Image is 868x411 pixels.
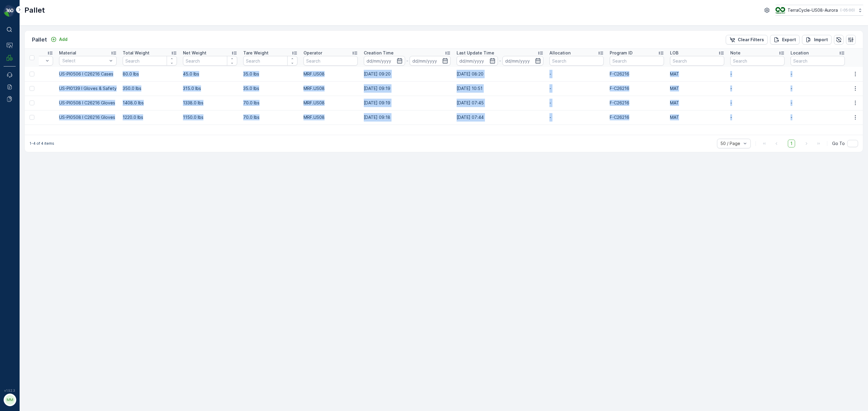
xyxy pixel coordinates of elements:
button: TerraCycle-US08-Aurora(-05:00) [775,5,863,16]
button: MM [4,394,16,406]
span: Go To [832,141,845,147]
input: Search [303,56,358,66]
input: dd/mm/yyyy [502,56,544,66]
p: ( -05:00 ) [840,8,855,13]
p: 1408.0 lbs [123,100,177,106]
p: Export [782,37,796,43]
button: Clear Filters [726,35,768,45]
p: Select [62,58,107,64]
p: 70.0 lbs [243,100,297,106]
div: MM [5,395,15,405]
p: - [791,114,845,120]
td: [DATE] 09:18 [361,110,454,125]
p: Allocation [549,50,571,56]
p: MAT [670,85,724,91]
button: Import [802,35,832,45]
img: image_ci7OI47.png [775,7,785,14]
p: 45.0 lbs [183,71,237,77]
p: Note [730,50,741,56]
p: 1-4 of 4 items [30,141,54,146]
p: F-C26216 [610,100,664,106]
p: 80.0 lbs [123,71,177,77]
p: - [406,57,408,64]
p: 1150.0 lbs [183,114,237,120]
p: 315.0 lbs [183,85,237,91]
p: US-PI0508 I C26216 Gloves [59,114,117,120]
td: [DATE] 08:20 [454,67,546,81]
p: Pallet [32,36,47,44]
p: - [499,57,501,64]
input: Search [183,56,237,66]
div: Toggle Row Selected [30,86,34,91]
p: TerraCycle-US08-Aurora [788,7,838,13]
button: Export [770,35,800,45]
p: 1220.0 lbs [123,114,177,120]
p: Total Weight [123,50,149,56]
p: - [791,85,845,91]
p: Add [59,36,68,42]
span: v 1.52.3 [4,389,16,392]
input: Search [549,56,604,66]
button: Add [48,36,70,43]
input: dd/mm/yyyy [457,56,498,66]
p: US-PI0508 I C26216 Gloves [59,100,117,106]
p: MAT [670,71,724,77]
td: [DATE] 09:19 [361,96,454,110]
td: [DATE] 09:20 [361,67,454,81]
p: Operator [303,50,322,56]
p: 350.0 lbs [123,85,177,91]
td: - [546,96,607,110]
td: - [546,67,607,81]
input: dd/mm/yyyy [364,56,405,66]
p: MAT [670,100,724,106]
td: [DATE] 10:51 [454,81,546,96]
td: [DATE] 09:19 [361,81,454,96]
div: Toggle Row Selected [30,72,34,76]
span: 1 [788,140,795,147]
p: - [730,114,785,120]
input: Search [730,56,785,66]
input: Search [670,56,724,66]
p: Last Update Time [457,50,494,56]
p: 35.0 lbs [243,85,297,91]
p: Tare Weight [243,50,269,56]
p: LOB [670,50,678,56]
img: logo [4,5,16,17]
input: Search [123,56,177,66]
p: - [791,100,845,106]
p: F-C26216 [610,71,664,77]
td: - [546,110,607,125]
p: Material [59,50,76,56]
p: Net Weight [183,50,206,56]
div: Toggle Row Selected [30,100,34,105]
p: MRF.US08 [303,85,358,91]
p: Creation Time [364,50,394,56]
p: MRF.US08 [303,114,358,120]
p: Location [791,50,809,56]
p: Program ID [610,50,633,56]
p: 35.0 lbs [243,71,297,77]
input: Search [610,56,664,66]
p: Pallet [24,5,45,15]
div: Toggle Row Selected [30,115,34,120]
p: US-PI0139 I Gloves & Safety [59,85,117,91]
p: Import [814,37,828,43]
input: Search [243,56,297,66]
p: Clear Filters [738,37,764,43]
p: - [730,100,785,106]
p: - [730,71,785,77]
p: - [730,85,785,91]
td: - [546,81,607,96]
input: Search [791,56,845,66]
p: US-PI0506 I C26216 Cases [59,71,117,77]
p: F-C26216 [610,114,664,120]
p: MRF.US08 [303,100,358,106]
p: - [791,71,845,77]
p: 70.0 lbs [243,114,297,120]
p: MAT [670,114,724,120]
td: [DATE] 07:45 [454,96,546,110]
input: dd/mm/yyyy [410,56,451,66]
p: 1338.0 lbs [183,100,237,106]
td: [DATE] 07:44 [454,110,546,125]
p: MRF.US08 [303,71,358,77]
